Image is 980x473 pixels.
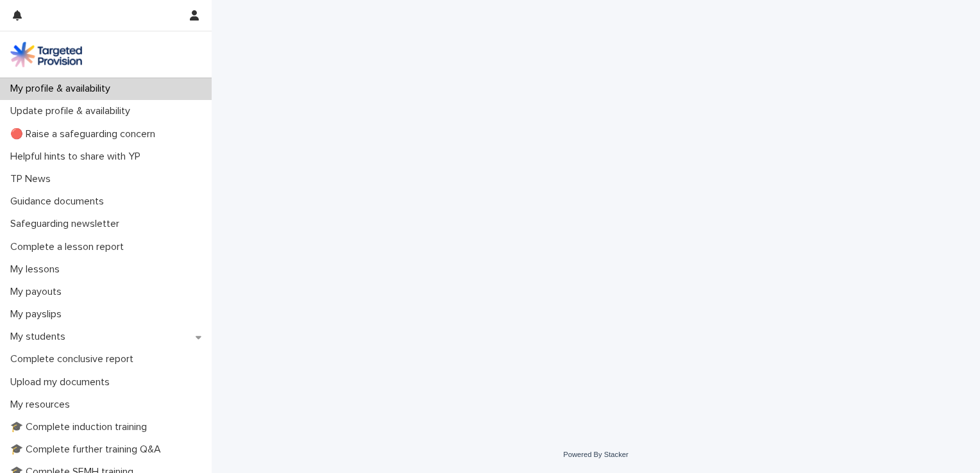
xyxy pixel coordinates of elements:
p: My lessons [5,263,70,276]
p: Upload my documents [5,376,120,388]
p: My payouts [5,286,72,298]
p: Complete conclusive report [5,353,144,365]
p: Update profile & availability [5,105,140,117]
p: TP News [5,173,61,185]
p: Safeguarding newsletter [5,218,130,230]
p: Guidance documents [5,195,114,208]
p: My resources [5,399,80,411]
p: My students [5,331,76,343]
p: 🎓 Complete further training Q&A [5,444,171,456]
p: Helpful hints to share with YP [5,151,151,163]
a: Powered By Stacker [563,451,628,458]
p: My profile & availability [5,83,121,95]
p: 🔴 Raise a safeguarding concern [5,128,165,140]
img: M5nRWzHhSzIhMunXDL62 [10,42,82,67]
p: My payslips [5,308,72,320]
p: 🎓 Complete induction training [5,421,157,433]
p: Complete a lesson report [5,241,134,253]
